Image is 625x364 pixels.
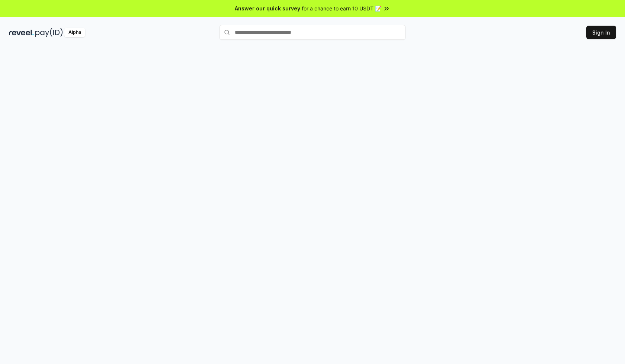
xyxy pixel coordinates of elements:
[235,4,300,12] span: Answer our quick survey
[64,28,85,37] div: Alpha
[302,4,381,12] span: for a chance to earn 10 USDT 📝
[586,26,616,39] button: Sign In
[35,28,63,37] img: pay_id
[9,28,34,37] img: reveel_dark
